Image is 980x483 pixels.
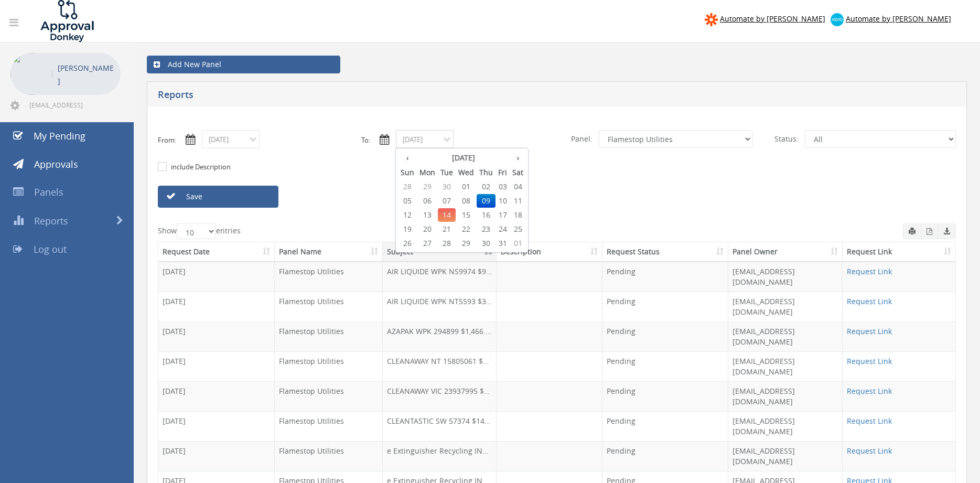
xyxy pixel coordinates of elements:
th: Request Status: activate to sort column ascending [602,242,728,262]
select: Showentries [177,223,216,239]
td: [EMAIL_ADDRESS][DOMAIN_NAME] [728,262,843,292]
a: Request Link [847,446,892,456]
td: Flamestop Utilities [275,321,383,351]
span: 26 [398,237,417,250]
td: Pending [602,411,728,441]
span: 30 [438,180,456,194]
span: 01 [510,237,526,250]
span: 02 [477,180,496,194]
td: [EMAIL_ADDRESS][DOMAIN_NAME] [728,411,843,441]
span: Log out [34,243,67,255]
span: Reports [34,214,68,227]
span: 29 [417,180,438,194]
span: 07 [438,194,456,208]
span: Status: [768,130,805,148]
span: 06 [417,194,438,208]
td: Pending [602,321,728,351]
th: ‹ [398,151,417,165]
td: Pending [602,292,728,321]
span: Automate by [PERSON_NAME] [846,14,951,24]
td: [DATE] [158,441,275,471]
h5: Reports [158,90,718,103]
a: Request Link [847,386,892,396]
p: [PERSON_NAME] [58,61,115,88]
th: Wed [456,165,477,180]
td: CLEANTASTIC SW 57374 $140.00 [383,411,497,441]
span: 27 [417,237,438,250]
th: › [510,151,526,165]
td: Pending [602,381,728,411]
td: [EMAIL_ADDRESS][DOMAIN_NAME] [728,351,843,381]
span: 28 [398,180,417,194]
td: Flamestop Utilities [275,262,383,292]
span: Approvals [34,158,78,170]
td: Pending [602,351,728,381]
span: 01 [456,180,477,194]
a: Request Link [847,416,892,426]
span: [EMAIL_ADDRESS][DOMAIN_NAME] [29,101,119,109]
th: Thu [477,165,496,180]
span: 03 [496,180,510,194]
td: [DATE] [158,262,275,292]
td: AZAPAK WPK 294899 $1,466.60 [383,321,497,351]
th: Panel Name: activate to sort column ascending [275,242,383,262]
span: 12 [398,208,417,222]
a: Request Link [847,296,892,306]
td: [EMAIL_ADDRESS][DOMAIN_NAME] [728,441,843,471]
span: 20 [417,222,438,236]
a: Request Link [847,326,892,336]
th: Sat [510,165,526,180]
th: Mon [417,165,438,180]
img: zapier-logomark.png [705,13,718,26]
label: include Description [168,162,231,173]
td: [DATE] [158,351,275,381]
td: CLEANAWAY VIC 23937995 $1,673.28 [383,381,497,411]
a: Request Link [847,356,892,366]
th: Sun [398,165,417,180]
span: 10 [496,194,510,208]
td: Flamestop Utilities [275,292,383,321]
span: 19 [398,222,417,236]
span: 14 [438,208,456,222]
th: Subject: activate to sort column descending [383,242,497,262]
span: 25 [510,222,526,236]
label: To: [361,135,370,145]
td: [EMAIL_ADDRESS][DOMAIN_NAME] [728,321,843,351]
td: [DATE] [158,292,275,321]
th: [DATE] [417,151,510,165]
span: 28 [438,237,456,250]
span: 08 [456,194,477,208]
span: 31 [496,237,510,250]
span: 13 [417,208,438,222]
span: 17 [496,208,510,222]
th: Tue [438,165,456,180]
td: Flamestop Utilities [275,351,383,381]
span: 22 [456,222,477,236]
span: 30 [477,237,496,250]
span: 16 [477,208,496,222]
td: Pending [602,441,728,471]
td: Flamestop Utilities [275,441,383,471]
th: Request Date: activate to sort column ascending [158,242,275,262]
a: Save [158,186,278,208]
td: [DATE] [158,411,275,441]
img: xero-logo.png [831,13,844,26]
span: 29 [456,237,477,250]
td: e Extinguisher Recycling INV-2415 $569.80 [383,441,497,471]
th: Request Link: activate to sort column ascending [843,242,955,262]
span: 24 [496,222,510,236]
span: Automate by [PERSON_NAME] [720,14,825,24]
td: [DATE] [158,321,275,351]
label: From: [158,135,176,145]
span: 15 [456,208,477,222]
th: Description: activate to sort column ascending [497,242,602,262]
th: Panel Owner: activate to sort column ascending [728,242,843,262]
span: 23 [477,222,496,236]
td: Flamestop Utilities [275,381,383,411]
span: 18 [510,208,526,222]
span: 11 [510,194,526,208]
td: [EMAIL_ADDRESS][DOMAIN_NAME] [728,292,843,321]
span: 21 [438,222,456,236]
td: Pending [602,262,728,292]
span: Panels [34,186,63,198]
